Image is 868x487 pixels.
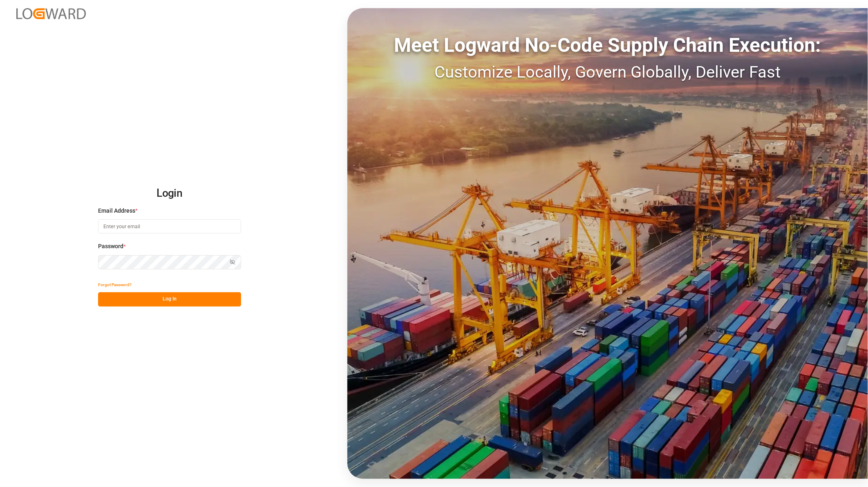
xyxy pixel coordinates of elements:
[98,242,123,251] span: Password
[98,207,135,215] span: Email Address
[98,278,132,292] button: Forgot Password?
[98,219,241,233] input: Enter your email
[98,180,241,207] h2: Login
[98,292,241,307] button: Log In
[16,8,86,19] img: Logward_new_orange.png
[347,60,868,85] div: Customize Locally, Govern Globally, Deliver Fast
[347,31,868,60] div: Meet Logward No-Code Supply Chain Execution:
